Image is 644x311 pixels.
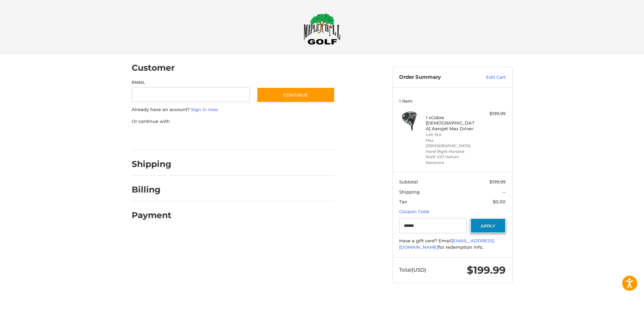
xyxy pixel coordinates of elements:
a: Edit Cart [472,74,506,81]
span: $0.00 [493,199,506,204]
a: Coupon Code [399,209,429,214]
p: Already have an account? [132,106,335,113]
span: $199.99 [489,179,506,184]
button: Continue [257,87,335,103]
li: Shaft UST Helium Nanocore [426,154,477,165]
li: Hand Right-Handed [426,149,477,154]
img: Maple Hill Golf [303,13,341,45]
span: -- [502,189,506,195]
input: Gift Certificate or Coupon Code [399,218,467,233]
h2: Shipping [132,159,171,169]
button: Apply [470,218,506,233]
h2: Billing [132,184,171,195]
div: $199.99 [479,110,506,117]
li: Flex [DEMOGRAPHIC_DATA] [426,138,477,149]
a: Sign in now [191,107,218,112]
span: $199.99 [467,264,506,276]
iframe: PayPal-paylater [187,131,237,143]
span: Total (USD) [399,267,426,273]
h2: Customer [132,63,175,73]
h3: Order Summary [399,74,472,81]
div: Have a gift card? Email for redemption info. [399,238,506,251]
label: Email [132,79,250,85]
h4: 1 x Cobra [DEMOGRAPHIC_DATA] Aerojet Max Driver [426,115,477,131]
iframe: PayPal-paypal [129,131,180,143]
span: Subtotal [399,179,418,184]
h2: Payment [132,210,171,220]
h3: 1 Item [399,98,506,104]
span: Tax [399,199,407,204]
span: Shipping [399,189,420,195]
p: Or continue with [132,118,335,125]
li: Loft 10.5 [426,132,477,138]
iframe: PayPal-venmo [244,131,294,143]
